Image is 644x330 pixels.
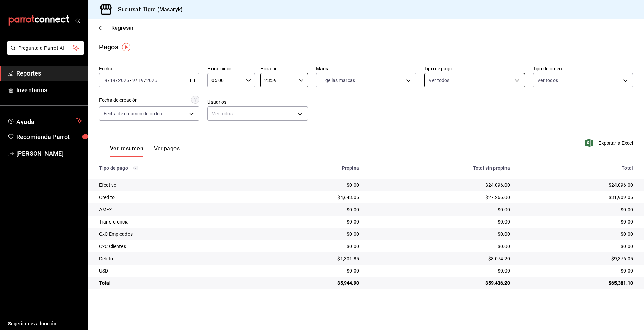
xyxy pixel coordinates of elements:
div: CxC Clientes [99,243,256,250]
div: Total [99,280,256,286]
input: -- [104,78,108,83]
div: Efectivo [99,182,256,188]
div: navigation tabs [110,145,180,157]
span: Fecha de creación de orden [104,110,162,117]
button: Pregunta a Parrot AI [7,41,84,55]
span: Elige las marcas [320,77,355,84]
div: $0.00 [370,267,510,274]
label: Hora inicio [207,66,255,71]
div: $0.00 [521,231,633,237]
span: / [108,78,110,83]
input: ---- [146,78,158,83]
div: $0.00 [521,243,633,250]
div: $0.00 [521,218,633,225]
div: $8,074.20 [370,255,510,262]
button: Regresar [99,24,134,31]
div: $24,096.00 [521,182,633,188]
div: $0.00 [521,267,633,274]
div: $0.00 [267,206,359,213]
a: Pregunta a Parrot AI [5,49,84,56]
span: Regresar [111,24,134,31]
div: Total [521,165,633,171]
div: Propina [267,165,359,171]
div: $5,944.90 [267,280,359,286]
span: [PERSON_NAME] [16,149,82,158]
h3: Sucursal: Tigre (Masaryk) [113,5,183,14]
div: $0.00 [267,267,359,274]
div: $0.00 [267,231,359,237]
span: Sugerir nueva función [8,320,82,327]
div: Pagos [99,42,118,52]
label: Hora fin [260,66,308,71]
span: Reportes [16,69,82,78]
div: $24,096.00 [370,182,510,188]
div: Transferencia [99,218,256,225]
div: $0.00 [521,206,633,213]
button: Ver resumen [110,145,143,157]
span: / [144,78,146,83]
span: Recomienda Parrot [16,132,82,142]
span: Pregunta a Parrot AI [18,45,73,52]
button: open_drawer_menu [75,18,80,23]
input: -- [132,78,135,83]
div: Fecha de creación [99,97,138,104]
span: / [135,78,137,83]
div: $31,909.05 [521,194,633,201]
input: ---- [118,78,129,83]
div: $9,376.05 [521,255,633,262]
span: - [130,78,131,83]
span: / [116,78,118,83]
div: Total sin propina [370,165,510,171]
div: $0.00 [370,243,510,250]
span: Inventarios [16,85,82,95]
button: Ver pagos [154,145,180,157]
input: -- [138,78,144,83]
div: Debito [99,255,256,262]
div: Tipo de pago [99,165,256,171]
span: Ver todos [537,77,558,84]
label: Tipo de orden [533,66,633,71]
label: Usuarios [207,100,308,104]
div: $0.00 [267,243,359,250]
div: $0.00 [370,218,510,225]
button: Exportar a Excel [587,139,633,147]
div: $59,436.20 [370,280,510,286]
div: $4,643.05 [267,194,359,201]
div: $65,381.10 [521,280,633,286]
div: $0.00 [267,182,359,188]
div: $1,301.85 [267,255,359,262]
div: $0.00 [370,206,510,213]
div: $0.00 [370,231,510,237]
div: USD [99,267,256,274]
div: $0.00 [267,218,359,225]
svg: Los pagos realizados con Pay y otras terminales son montos brutos. [133,166,138,170]
div: CxC Empleados [99,231,256,237]
div: Credito [99,194,256,201]
span: Ver todos [429,77,449,84]
span: Ayuda [16,117,74,125]
input: -- [110,78,116,83]
label: Tipo de pago [424,66,525,71]
div: $27,266.00 [370,194,510,201]
img: Tooltip marker [122,43,130,51]
div: AMEX [99,206,256,213]
label: Marca [316,66,416,71]
label: Fecha [99,66,199,71]
div: Ver todos [207,106,308,121]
